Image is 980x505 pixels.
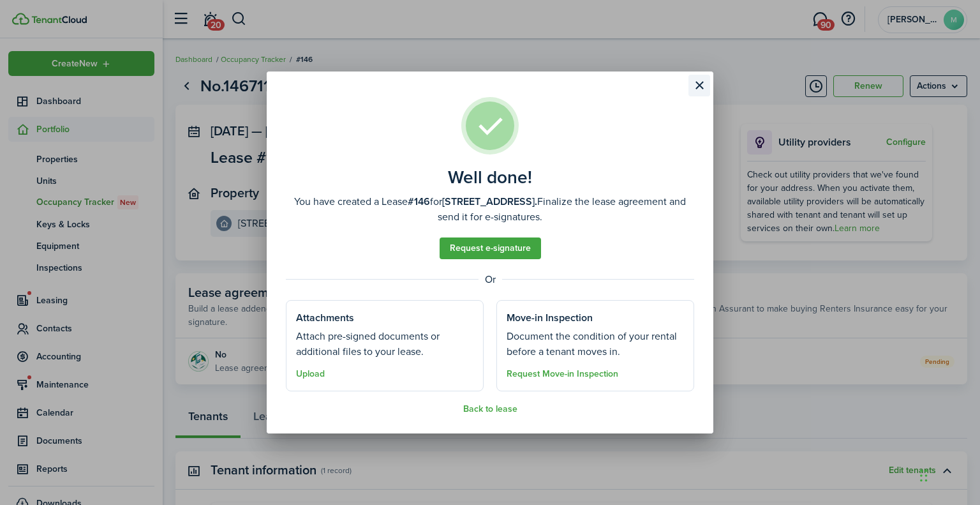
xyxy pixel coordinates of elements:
[463,404,517,414] button: Back to lease
[920,456,928,495] div: Drag
[688,75,710,96] button: Close modal
[507,369,618,379] button: Request Move-in Inspection
[507,310,593,326] well-done-section-title: Move-in Inspection
[442,194,537,209] b: [STREET_ADDRESS].
[286,272,694,287] well-done-separator: Or
[507,329,684,359] well-done-section-description: Document the condition of your rental before a tenant moves in.
[296,329,473,359] well-done-section-description: Attach pre-signed documents or additional files to your lease.
[296,310,354,326] well-done-section-title: Attachments
[296,369,325,379] button: Upload
[440,237,541,259] a: Request e-signature
[286,194,694,225] well-done-description: You have created a Lease for Finalize the lease agreement and send it for e-signatures.
[448,167,532,188] well-done-title: Well done!
[408,194,430,209] b: #146
[916,444,980,505] iframe: Chat Widget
